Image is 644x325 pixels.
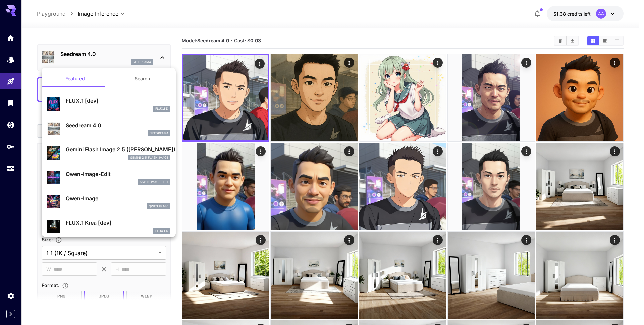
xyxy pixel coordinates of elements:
[66,121,170,129] p: Seedream 4.0
[47,94,170,114] div: FLUX.1 [dev]FLUX.1 D
[42,71,109,87] button: Featured
[66,170,170,178] p: Qwen-Image-Edit
[47,119,170,139] div: Seedream 4.0seedream4
[66,194,170,202] p: Qwen-Image
[109,71,176,87] button: Search
[130,155,168,160] p: gemini_2_5_flash_image
[47,216,170,236] div: FLUX.1 Krea [dev]FLUX.1 D
[47,167,170,188] div: Qwen-Image-Editqwen_image_edit
[66,97,170,105] p: FLUX.1 [dev]
[66,219,170,227] p: FLUX.1 Krea [dev]
[155,106,168,111] p: FLUX.1 D
[149,204,168,209] p: Qwen Image
[155,229,168,233] p: FLUX.1 D
[47,143,170,163] div: Gemini Flash Image 2.5 ([PERSON_NAME])gemini_2_5_flash_image
[47,192,170,212] div: Qwen-ImageQwen Image
[150,131,168,136] p: seedream4
[140,180,168,184] p: qwen_image_edit
[66,145,170,153] p: Gemini Flash Image 2.5 ([PERSON_NAME])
